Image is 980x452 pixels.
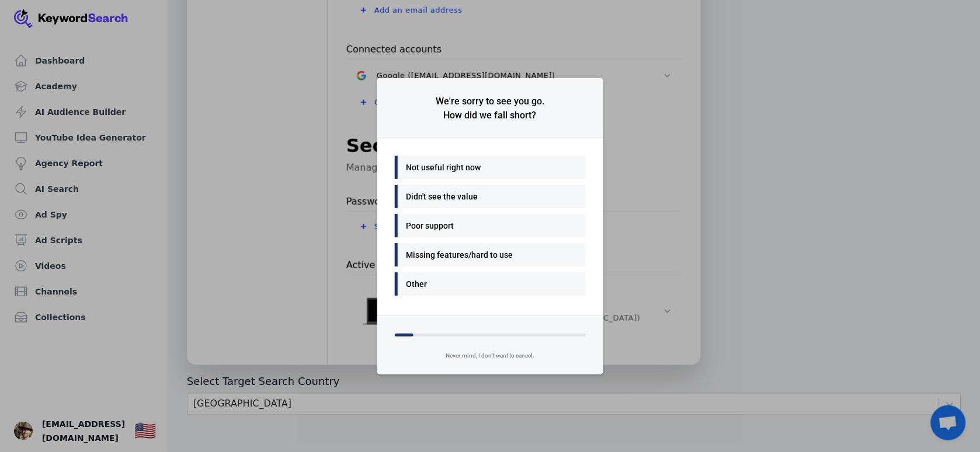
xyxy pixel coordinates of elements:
[406,160,568,174] div: Not useful right now
[406,219,568,233] div: Poor support
[377,344,603,374] div: Never mind, I don't want to cancel.
[436,94,544,122] div: We're sorry to see you go. How did we fall short?
[395,334,414,337] div: Progress Bar
[406,277,568,291] div: Other
[406,190,568,204] div: Didn't see the value
[406,248,568,262] div: Missing features/hard to use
